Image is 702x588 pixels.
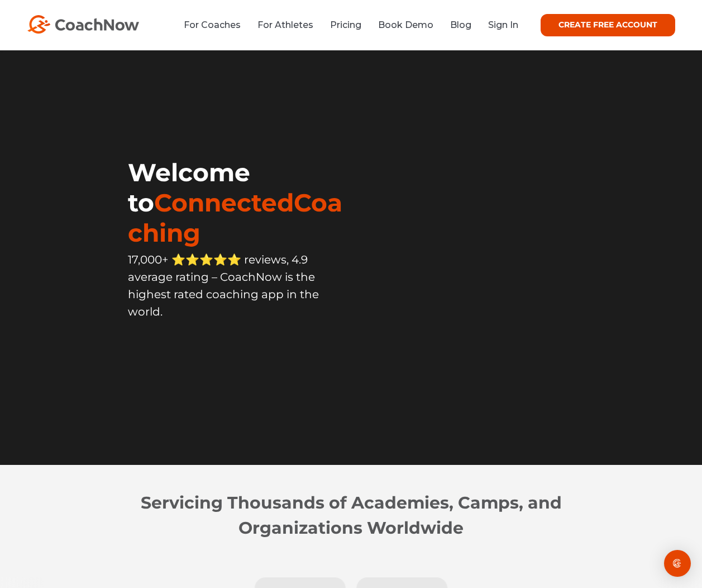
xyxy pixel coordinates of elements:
[257,20,313,30] a: For Athletes
[128,345,351,378] iframe: Embedded CTA
[488,20,518,30] a: Sign In
[141,492,562,538] strong: Servicing Thousands of Academies, Camps, and Organizations Worldwide
[128,187,342,248] span: ConnectedCoaching
[330,20,361,30] a: Pricing
[128,157,351,248] h1: Welcome to
[450,20,471,30] a: Blog
[378,20,433,30] a: Book Demo
[664,550,691,577] div: Open Intercom Messenger
[184,20,241,30] a: For Coaches
[128,253,319,318] span: 17,000+ ⭐️⭐️⭐️⭐️⭐️ reviews, 4.9 average rating – CoachNow is the highest rated coaching app in th...
[541,14,675,36] a: CREATE FREE ACCOUNT
[27,15,139,34] img: CoachNow Logo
